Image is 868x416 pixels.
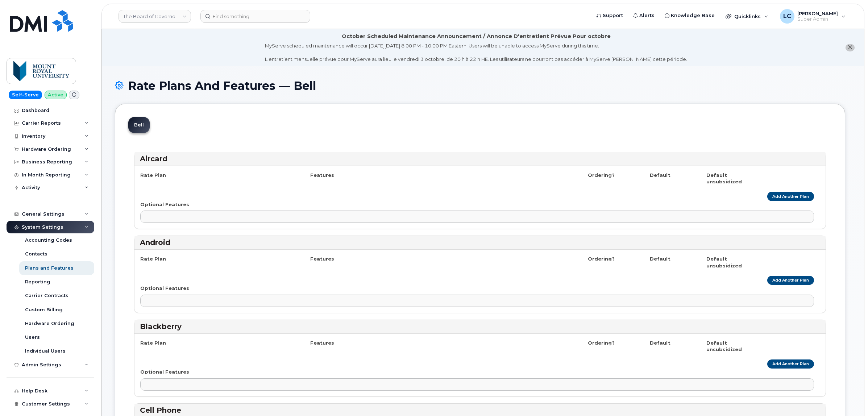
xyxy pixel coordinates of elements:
[846,44,855,51] button: close notification
[767,359,814,369] a: Add Another Plan
[265,42,687,63] div: MyServe scheduled maintenance will occur [DATE][DATE] 8:00 PM - 10:00 PM Eastern. Users will be u...
[140,405,820,415] h3: Cell Phone
[115,79,851,92] h1: Rate Plans And Features — Bell
[140,172,166,178] strong: Rate Plan
[588,256,615,262] strong: Ordering?
[767,276,814,285] a: Add Another Plan
[342,33,611,40] div: October Scheduled Maintenance Announcement / Annonce D'entretient Prévue Pour octobre
[140,369,189,375] label: Optional Features
[588,340,615,346] strong: Ordering?
[588,172,615,178] strong: Ordering?
[140,154,820,164] h3: Aircard
[310,172,334,178] strong: Features
[650,172,670,178] strong: Default
[310,340,334,346] strong: Features
[128,117,150,133] a: Bell
[140,201,189,208] label: Optional Features
[140,256,166,262] strong: Rate Plan
[310,256,334,262] strong: Features
[706,340,742,353] strong: Default unsubsidized
[767,192,814,201] a: Add Another Plan
[650,256,670,262] strong: Default
[140,322,820,332] h3: Blackberry
[140,340,166,346] strong: Rate Plan
[706,256,742,269] strong: Default unsubsidized
[650,340,670,346] strong: Default
[706,172,742,185] strong: Default unsubsidized
[140,238,820,247] h3: Android
[140,285,189,292] label: Optional Features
